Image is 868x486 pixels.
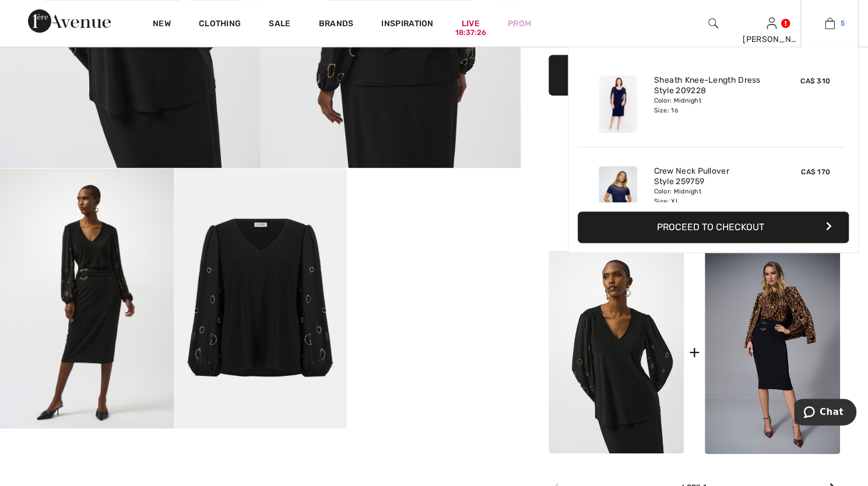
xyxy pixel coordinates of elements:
a: Crew Neck Pullover Style 259759 [653,166,768,187]
div: [PERSON_NAME] [743,33,800,45]
a: Prom [508,17,531,30]
button: Add to Bag [549,55,840,96]
a: New [153,19,171,31]
img: Sheath Knee-Length Dress Style 209228 [599,75,637,133]
div: or 4 payments ofCA$ 59.75withSezzle Click to learn more about Sezzle [549,127,840,143]
div: Complete this look [549,205,840,219]
a: Sign In [767,17,776,29]
img: search the website [708,16,718,30]
iframe: Opens a widget where you can chat to one of our agents [794,399,856,428]
a: Brands [319,19,354,31]
a: 5 [801,16,858,30]
span: 5 [841,18,845,29]
div: Color: Midnight Size: 16 [653,96,768,115]
a: Sale [269,19,290,31]
img: 1ère Avenue [28,9,111,33]
a: Live18:37:26 [462,17,480,30]
img: My Bag [825,16,835,30]
img: Elegant High-Waist Pencil Skirt Style 253134 [705,251,840,454]
button: Proceed to Checkout [578,212,849,243]
div: 18:37:26 [455,27,486,38]
div: + [688,339,700,365]
span: CA$ 310 [800,77,830,85]
a: Clothing [199,19,241,31]
img: My Info [767,16,776,30]
span: CA$ 170 [801,168,830,176]
a: Sheath Knee-Length Dress Style 209228 [653,75,768,96]
div: Color: Midnight Size: XL [653,187,768,206]
video: Your browser does not support the video tag. [347,168,521,255]
img: Pullover with Jewel Embellishment Style 253084. 4 [174,168,347,428]
div: or 4 payments of with [549,127,840,139]
div: Our stylists have chosen these pieces that come together beautifully. [549,224,840,241]
img: Crew Neck Pullover Style 259759 [599,166,637,224]
span: Inspiration [381,19,433,31]
img: Pullover with Jewel Embellishment Style 253084 [549,251,684,453]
